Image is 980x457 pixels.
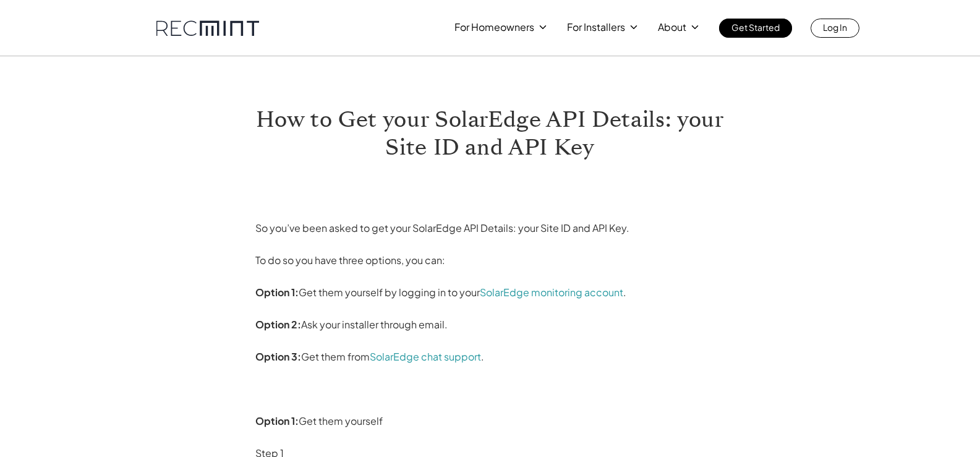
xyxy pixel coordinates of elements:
[255,411,725,431] p: Get them yourself
[719,19,792,38] a: Get Started
[658,19,686,36] p: About
[811,19,859,38] a: Log In
[255,315,725,335] p: Ask your installer through email.
[255,347,725,367] p: Get them from .
[370,350,481,363] a: SolarEdge chat support
[480,286,623,299] a: SolarEdge monitoring account
[255,106,725,161] h1: How to Get your SolarEdge API Details: your Site ID and API Key
[255,283,725,302] p: Get them yourself by logging in to your .
[567,19,625,36] p: For Installers
[255,250,725,270] p: To do so you have three options, you can:
[731,19,780,36] p: Get Started
[255,218,725,238] p: So you’ve been asked to get your SolarEdge API Details: your Site ID and API Key.
[823,19,847,36] p: Log In
[255,414,299,427] strong: Option 1:
[255,318,301,331] strong: Option 2:
[454,19,534,36] p: For Homeowners
[255,286,299,299] strong: Option 1:
[255,350,301,363] strong: Option 3:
